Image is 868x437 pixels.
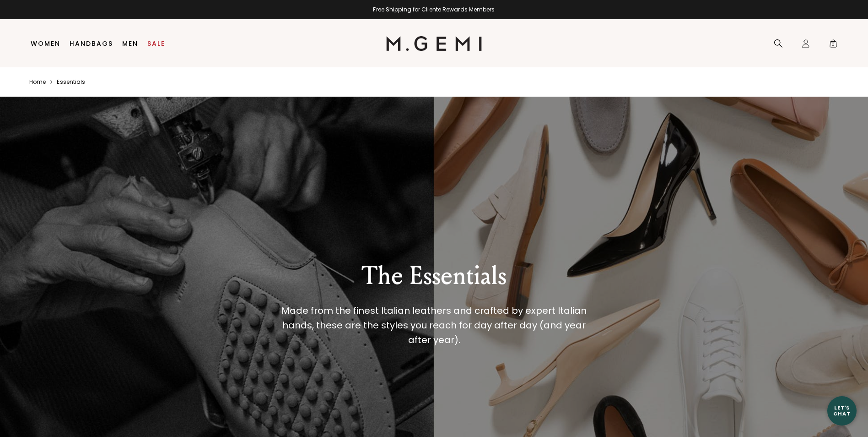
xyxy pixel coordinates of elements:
[275,259,593,292] div: The Essentials
[31,40,60,47] a: Women
[386,36,482,51] img: M.Gemi
[829,41,838,50] span: 0
[57,78,85,86] a: Essentials
[122,40,138,47] a: Men
[147,40,165,47] a: Sale
[280,303,588,347] div: Made from the finest Italian leathers and crafted by expert Italian hands, these are the styles y...
[70,40,113,47] a: Handbags
[29,78,46,86] a: Home
[827,405,857,416] div: Let's Chat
